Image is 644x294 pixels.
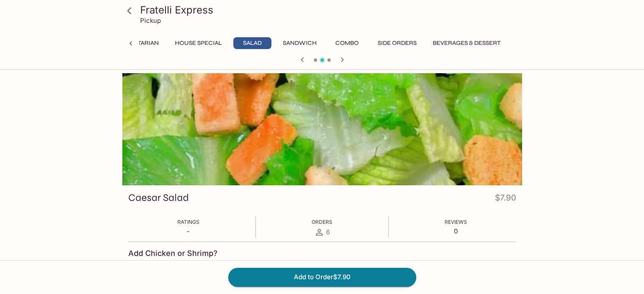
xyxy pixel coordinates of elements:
[128,191,189,204] h3: Caesar Salad
[373,37,421,49] button: Side Orders
[495,191,516,208] h4: $7.90
[228,268,416,286] button: Add to Order$7.90
[445,227,467,235] p: 0
[233,37,271,49] button: Salad
[177,227,199,235] p: -
[128,249,218,258] h4: Add Chicken or Shrimp?
[326,228,330,236] span: 6
[278,37,321,49] button: Sandwich
[312,219,332,225] span: Orders
[140,3,519,16] h3: Fratelli Express
[122,73,522,185] div: Caesar Salad
[445,219,467,225] span: Reviews
[177,219,199,225] span: Ratings
[140,16,161,25] p: Pickup
[117,37,163,49] button: Vegetarian
[170,37,227,49] button: House Special
[428,37,505,49] button: Beverages & Dessert
[328,37,366,49] button: Combo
